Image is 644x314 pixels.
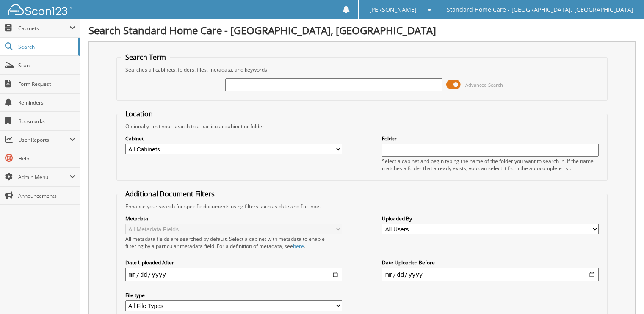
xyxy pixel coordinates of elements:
img: scan123-logo-white.svg [8,4,72,15]
span: Bookmarks [18,118,75,125]
label: File type [125,292,342,299]
h1: Search Standard Home Care - [GEOGRAPHIC_DATA], [GEOGRAPHIC_DATA] [88,23,636,37]
span: Admin Menu [18,174,69,181]
div: Select a cabinet and begin typing the name of the folder you want to search in. If the name match... [382,157,599,172]
legend: Search Term [121,52,170,62]
legend: Location [121,109,157,118]
label: Date Uploaded After [125,259,342,266]
label: Metadata [125,215,342,222]
input: end [382,268,599,281]
span: User Reports [18,136,69,143]
div: All metadata fields are searched by default. Select a cabinet with metadata to enable filtering b... [125,235,342,250]
span: Help [18,155,75,162]
label: Folder [382,135,599,142]
a: here [293,242,304,250]
iframe: Chat Widget [602,273,644,314]
span: Search [18,43,74,50]
input: start [125,268,342,281]
div: Searches all cabinets, folders, files, metadata, and keywords [121,66,603,73]
span: Standard Home Care - [GEOGRAPHIC_DATA], [GEOGRAPHIC_DATA] [447,7,633,12]
label: Date Uploaded Before [382,259,599,266]
label: Uploaded By [382,215,599,222]
div: Enhance your search for specific documents using filters such as date and file type. [121,203,603,210]
label: Cabinet [125,135,342,142]
div: Optionally limit your search to a particular cabinet or folder [121,123,603,130]
span: Advanced Search [465,82,503,88]
span: [PERSON_NAME] [369,7,417,12]
span: Scan [18,62,75,69]
span: Announcements [18,192,75,199]
span: Form Request [18,80,75,88]
legend: Additional Document Filters [121,189,219,198]
span: Cabinets [18,25,69,32]
span: Reminders [18,99,75,106]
